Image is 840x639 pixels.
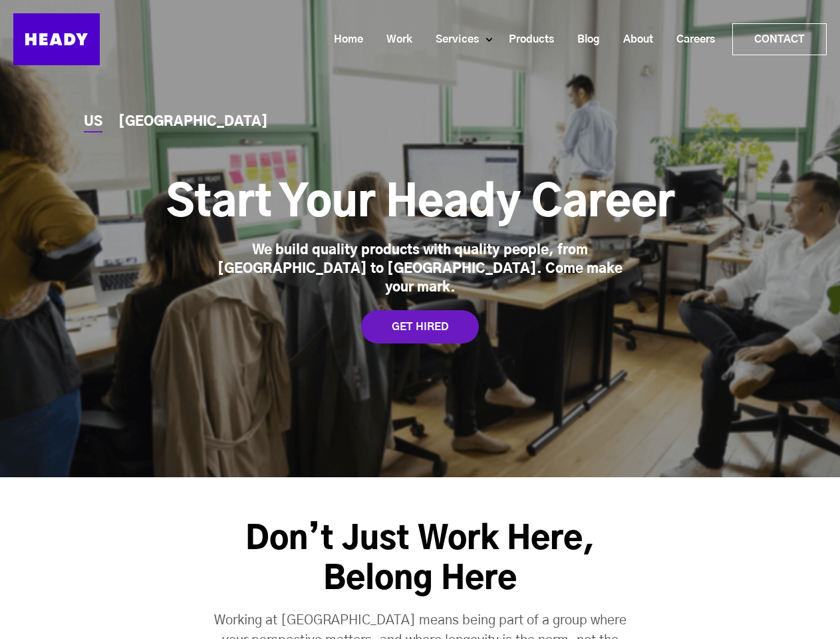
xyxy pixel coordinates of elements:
a: [GEOGRAPHIC_DATA] [118,115,268,129]
h1: Start Your Heady Career [166,177,674,230]
a: Blog [561,27,607,52]
img: Heady_Logo_Web-01 (1) [13,13,100,65]
a: Services [419,27,486,52]
a: Careers [660,27,722,52]
a: GET HIRED [361,310,479,343]
a: Products [492,27,561,52]
a: Contact [733,24,826,55]
a: About [607,27,660,52]
h3: Don’t Just Work Here, Belong Here [189,520,652,600]
div: Navigation Menu [113,23,827,55]
div: We build quality products with quality people, from [GEOGRAPHIC_DATA] to [GEOGRAPHIC_DATA]. Come ... [214,241,627,297]
a: Work [370,27,419,52]
a: Home [317,27,370,52]
a: US [84,115,102,129]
